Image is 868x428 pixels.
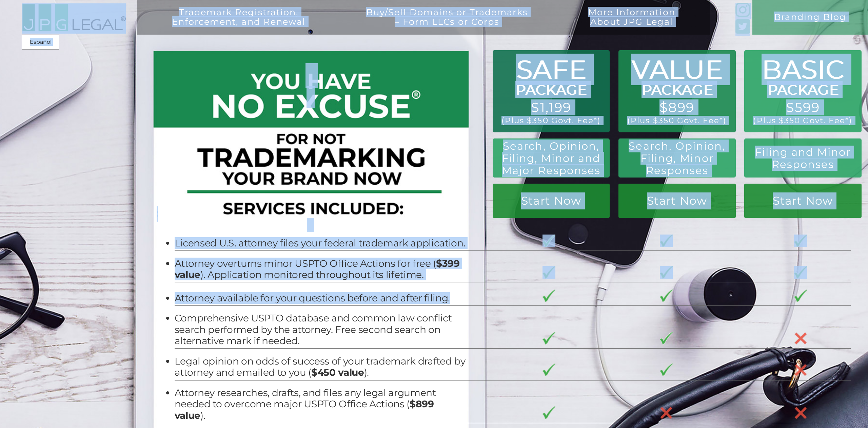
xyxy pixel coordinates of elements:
[794,332,807,345] img: X-30-3.png
[660,235,673,247] img: checkmark-border-3.png
[660,332,673,345] img: checkmark-border-3.png
[660,406,673,419] img: X-30-3.png
[493,184,610,218] a: Start Now
[311,367,364,378] b: $450 value
[794,406,807,419] img: X-30-3.png
[744,184,862,218] a: Start Now
[562,7,701,42] a: More InformationAbout JPG Legal
[735,19,750,34] img: Twitter_Social_Icon_Rounded_Square_Color-mid-green3-90.png
[660,290,673,302] img: checkmark-border-3.png
[175,398,434,421] b: $899 value
[146,7,332,42] a: Trademark Registration,Enforcement, and Renewal
[542,332,555,345] img: checkmark-border-3.png
[22,3,126,32] img: 2016-logo-black-letters-3-r.png
[542,290,555,302] img: checkmark-border-3.png
[175,356,467,378] li: Legal opinion on odds of success of your trademark drafted by attorney and emailed to you ( ).
[618,184,736,218] a: Start Now
[498,140,605,177] h2: Search, Opinion, Filing, Minor and Major Responses
[794,364,807,376] img: X-30-3.png
[24,36,57,48] a: Español
[542,266,555,279] img: checkmark-border-3.png
[175,238,467,249] li: Licensed U.S. attorney files your federal trademark application.
[340,7,553,42] a: Buy/Sell Domains or Trademarks– Form LLCs or Corps
[175,313,467,347] li: Comprehensive USPTO database and common law conflict search performed by the attorney. Free secon...
[542,235,555,247] img: checkmark-border-3.png
[175,293,467,304] li: Attorney available for your questions before and after filing.
[542,364,555,376] img: checkmark-border-3.png
[175,258,460,280] b: $399 value
[751,146,855,171] h2: Filing and Minor Responses
[542,406,555,419] img: checkmark-border-3.png
[735,3,750,17] img: glyph-logo_May2016-green3-90.png
[660,364,673,376] img: checkmark-border-3.png
[175,258,467,281] li: Attorney overturns minor USPTO Office Actions for free ( ). Application monitored throughout its ...
[794,266,807,279] img: checkmark-border-3.png
[625,140,729,177] h2: Search, Opinion, Filing, Minor Responses
[794,235,807,247] img: checkmark-border-3.png
[794,290,807,302] img: checkmark-border-3.png
[175,387,467,421] li: Attorney researches, drafts, and files any legal argument needed to overcome major USPTO Office A...
[660,266,673,279] img: checkmark-border-3.png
